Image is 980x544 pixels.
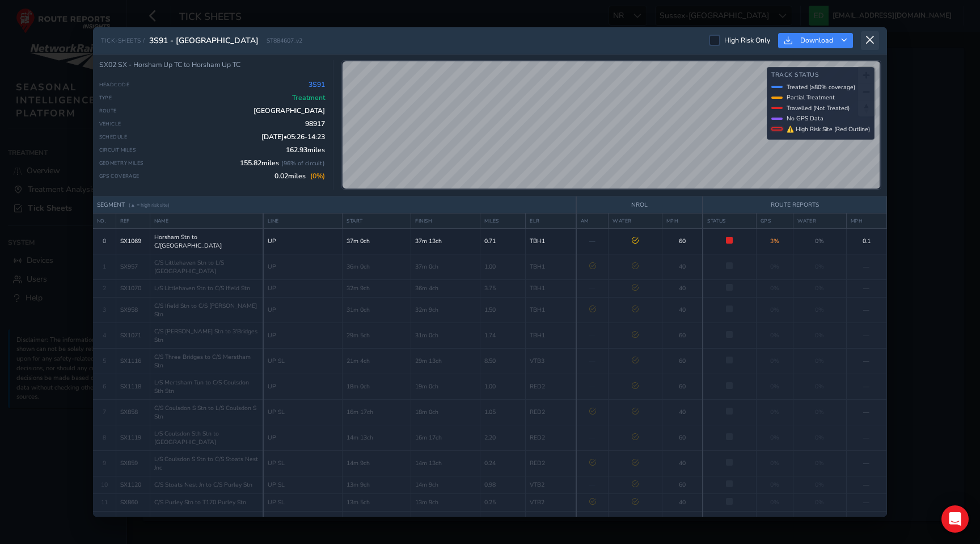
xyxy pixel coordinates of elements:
span: Treated (≥80% coverage) [787,83,855,91]
th: NROL [576,196,703,214]
span: L/S Littlehaven Stn to C/S Ifield Stn [154,284,250,292]
td: 29m 5ch [343,323,411,348]
span: — [589,331,595,340]
span: ( 96 % of circuit) [281,159,325,168]
td: UP [263,254,343,279]
td: 1.00 [480,254,526,279]
td: 40 [662,450,703,476]
td: 1.05 [480,399,526,425]
span: 3S91 [309,80,325,89]
div: Open Intercom Messenger [941,505,969,533]
canvas: Map [343,61,880,189]
td: 0.25 [480,493,526,511]
td: TBH1 [526,279,576,297]
span: C/S Three Bridges to C/S Merstham Stn [154,353,259,370]
td: UP [263,228,343,254]
span: 162.93 miles [286,145,325,154]
td: 14m 9ch [343,450,411,476]
th: WATER [609,213,662,228]
td: 0.24 [480,450,526,476]
td: 1.50 [480,297,526,323]
span: C/S Ifield Stn to C/S [PERSON_NAME] Stn [154,302,259,319]
span: 155.82 miles [240,158,325,168]
td: 18m 0ch [411,399,480,425]
td: 13m 9ch [411,493,480,511]
div: SX02 SX - Horsham Up TC to Horsham Up TC [99,60,326,70]
td: — [846,323,886,348]
td: 16m 17ch [411,425,480,450]
td: 13m 9ch [343,476,411,493]
th: MPH [846,213,886,228]
td: 31m 0ch [411,323,480,348]
span: 0% [770,382,779,391]
td: 40 [662,493,703,511]
span: 0% [815,262,824,271]
span: ⚠ High Risk Site (Red Outline) [787,125,870,133]
span: C/S Stoats Nest Jn to C/S Purley Stn [154,480,252,489]
td: 18m 0ch [343,374,411,399]
span: (▲ = high risk site) [129,202,170,208]
td: 21m 4ch [343,348,411,374]
td: 14m 13ch [411,450,480,476]
td: — [846,476,886,493]
td: 19m 0ch [411,374,480,399]
span: 0% [770,433,779,442]
span: C/S [PERSON_NAME] Stn to 3'Bridges Stn [154,327,259,344]
span: 0% [815,498,824,507]
td: — [846,450,886,476]
span: 0% [815,433,824,442]
span: ( 0 %) [310,171,325,181]
span: 0% [770,480,779,489]
td: UP [263,279,343,297]
td: — [846,254,886,279]
td: TBH1 [526,228,576,254]
td: RED2 [526,450,576,476]
td: — [846,399,886,425]
span: — [589,237,595,245]
td: 14m 9ch [411,476,480,493]
th: MPH [662,213,703,228]
span: 0.02 miles [274,171,325,181]
td: 8.50 [480,348,526,374]
td: 1.00 [480,374,526,399]
td: VTB2 [526,476,576,493]
span: Partial Treatment [787,93,835,102]
td: — [846,493,886,511]
span: Treatment [292,93,325,102]
td: 32m 9ch [343,279,411,297]
span: 0% [770,357,779,365]
td: 2.20 [480,425,526,450]
td: UP [263,374,343,399]
span: C/S Purley Stn to T170 Purley Stn [154,498,246,507]
td: VTB2 [526,493,576,511]
td: 37m 13ch [411,228,480,254]
td: 40 [662,254,703,279]
th: SEGMENT [93,196,576,214]
span: 0% [770,262,779,271]
span: 0% [770,306,779,314]
td: UP [263,425,343,450]
span: 0% [770,284,779,292]
td: UP SL [263,493,343,511]
td: TBH1 [526,323,576,348]
td: 60 [662,348,703,374]
td: 0.98 [480,476,526,493]
span: 0% [815,408,824,416]
span: 0% [770,331,779,340]
th: GPS [756,213,793,228]
th: MILES [480,213,526,228]
th: ROUTE REPORTS [703,196,886,214]
td: UP SL [263,399,343,425]
span: 0% [815,284,824,292]
span: 0% [815,459,824,467]
th: NAME [150,213,263,228]
td: UP [263,323,343,348]
td: RED2 [526,374,576,399]
span: C/S Littlehaven Stn to L/S [GEOGRAPHIC_DATA] [154,258,259,275]
td: — [846,425,886,450]
td: 14m 13ch [343,425,411,450]
td: 13m 5ch [343,493,411,511]
span: L/S Mertsham Tun to C/S Coulsdon Sth Stn [154,378,259,395]
span: 0% [815,480,824,489]
span: Horsham Stn to C/[GEOGRAPHIC_DATA] [154,233,259,250]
